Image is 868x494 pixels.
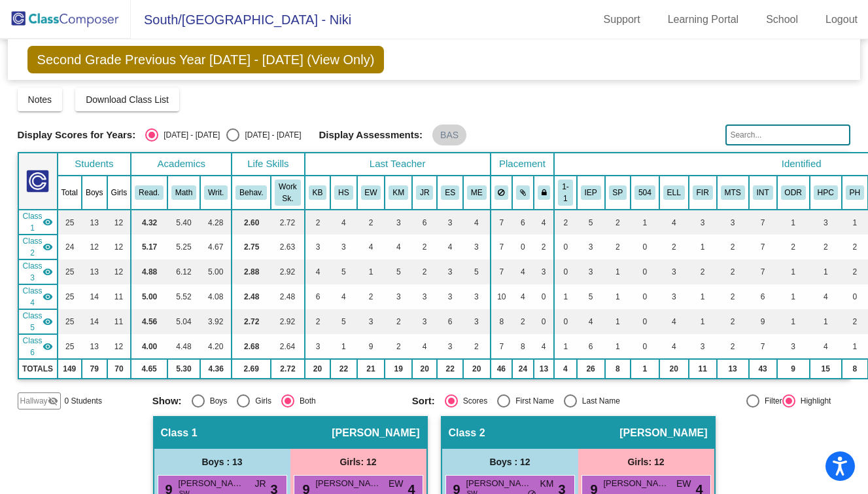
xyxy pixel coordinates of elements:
[232,210,271,235] td: 2.60
[18,359,58,379] td: TOTALS
[689,359,717,379] td: 11
[842,176,868,210] th: Phonics Concern
[577,309,605,334] td: 4
[491,153,555,176] th: Placement
[158,129,220,141] div: [DATE] - [DATE]
[23,285,43,309] span: Class 4
[232,309,271,334] td: 2.72
[554,334,576,359] td: 1
[271,259,304,284] td: 2.92
[65,395,102,407] span: 0 Students
[131,235,167,259] td: 5.17
[815,9,868,30] a: Logout
[810,359,842,379] td: 15
[437,210,463,235] td: 3
[23,235,43,259] span: Class 2
[749,176,777,210] th: Academic Intervention Service Provider(s)
[107,176,131,210] th: Girls
[605,359,631,379] td: 8
[82,334,107,359] td: 13
[330,309,356,334] td: 5
[491,359,513,379] td: 46
[814,185,838,200] button: HPC
[689,259,717,284] td: 2
[463,235,491,259] td: 3
[749,334,777,359] td: 7
[357,359,385,379] td: 21
[305,359,331,379] td: 20
[846,185,864,200] button: PH
[330,259,356,284] td: 5
[810,284,842,309] td: 4
[131,309,167,334] td: 4.56
[107,210,131,235] td: 12
[232,359,271,379] td: 2.69
[432,124,466,145] mat-chip: BAS
[717,210,749,235] td: 3
[777,284,810,309] td: 1
[319,129,423,141] span: Display Assessments:
[412,359,437,379] td: 20
[810,259,842,284] td: 1
[23,260,43,284] span: Class 3
[152,394,402,408] mat-radio-group: Select an option
[749,284,777,309] td: 6
[43,242,53,252] mat-icon: visibility
[131,359,167,379] td: 4.65
[605,309,631,334] td: 1
[781,185,806,200] button: ODR
[659,259,689,284] td: 3
[657,9,750,30] a: Learning Portal
[412,210,437,235] td: 6
[412,309,437,334] td: 3
[107,359,131,379] td: 70
[842,210,868,235] td: 1
[309,185,327,200] button: KB
[235,185,267,200] button: Behav.
[58,235,82,259] td: 24
[631,176,659,210] th: 504 Plan
[777,235,810,259] td: 2
[810,309,842,334] td: 1
[534,284,555,309] td: 0
[43,267,53,277] mat-icon: visibility
[305,284,331,309] td: 6
[305,176,331,210] th: Kelly Bjorklund
[558,180,572,206] button: 1-1
[58,284,82,309] td: 25
[659,284,689,309] td: 3
[491,235,513,259] td: 7
[659,176,689,210] th: English Language Learner
[512,176,534,210] th: Keep with students
[717,309,749,334] td: 2
[294,395,316,407] div: Both
[554,235,576,259] td: 0
[463,284,491,309] td: 3
[659,235,689,259] td: 2
[777,259,810,284] td: 1
[491,259,513,284] td: 7
[200,309,232,334] td: 3.92
[18,88,63,111] button: Notes
[631,235,659,259] td: 0
[577,210,605,235] td: 5
[385,176,412,210] th: Karissa Minks
[689,176,717,210] th: Family Interpreter Required
[634,185,655,200] button: 504
[18,129,136,141] span: Display Scores for Years:
[777,176,810,210] th: Pattern of Discipline Referrals
[250,395,271,407] div: Girls
[659,359,689,379] td: 20
[810,334,842,359] td: 4
[167,359,200,379] td: 5.30
[58,210,82,235] td: 25
[534,176,555,210] th: Keep with teacher
[512,334,534,359] td: 8
[131,334,167,359] td: 4.00
[330,210,356,235] td: 4
[23,210,43,234] span: Class 1
[28,94,52,105] span: Notes
[305,153,491,176] th: Last Teacher
[385,359,412,379] td: 19
[554,309,576,334] td: 0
